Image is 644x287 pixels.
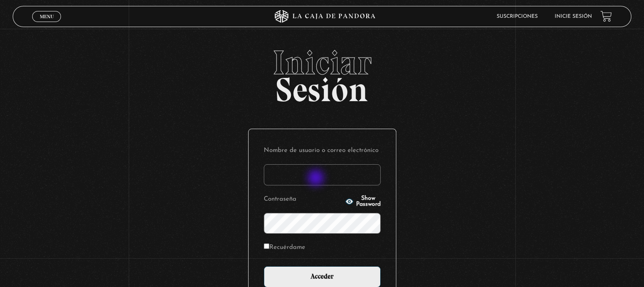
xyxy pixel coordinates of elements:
[345,196,381,207] button: Show Password
[264,243,269,249] input: Recuérdame
[356,196,381,207] span: Show Password
[555,14,592,19] a: Inicie sesión
[600,11,612,22] a: View your shopping cart
[264,193,343,206] label: Contraseña
[264,144,381,157] label: Nombre de usuario o correo electrónico
[264,241,305,254] label: Recuérdame
[37,21,57,27] span: Cerrar
[13,46,631,100] h2: Sesión
[40,14,54,19] span: Menu
[497,14,538,19] a: Suscripciones
[13,46,631,80] span: Iniciar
